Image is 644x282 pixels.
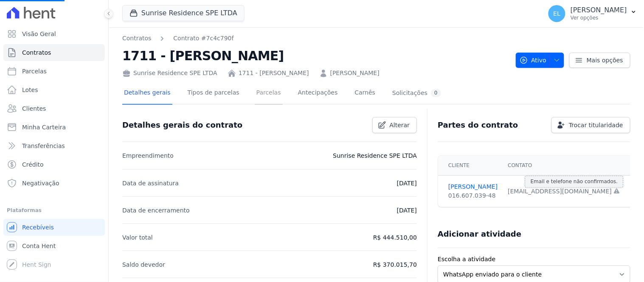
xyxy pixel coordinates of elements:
h3: Adicionar atividade [438,229,521,239]
th: Contato [503,156,626,176]
p: [DATE] [397,178,417,188]
div: 0 [431,89,441,97]
a: 1711 - [PERSON_NAME] [239,69,309,78]
a: Alterar [372,117,417,133]
a: Detalhes gerais [122,82,172,105]
span: Ativo [520,53,547,68]
p: Ver opções [571,14,627,21]
a: Carnês [353,82,377,105]
a: Trocar titularidade [551,117,630,133]
a: Visão Geral [3,25,105,42]
th: Cliente [438,156,503,176]
span: Trocar titularidade [569,121,623,129]
span: Crédito [22,160,44,169]
span: Minha Carteira [22,123,66,131]
a: Contratos [122,34,151,43]
a: Recebíveis [3,219,105,236]
span: EL [554,11,561,17]
div: Solicitações [392,89,441,97]
span: Visão Geral [22,30,56,38]
a: Minha Carteira [3,119,105,136]
div: 016.607.039-48 [448,191,498,200]
p: Data de assinatura [122,178,179,188]
span: Recebíveis [22,223,54,232]
p: [DATE] [397,205,417,215]
h2: 1711 - [PERSON_NAME] [122,46,509,65]
a: Clientes [3,100,105,117]
span: Parcelas [22,67,47,75]
p: R$ 444.510,00 [373,232,417,243]
a: Antecipações [296,82,340,105]
nav: Breadcrumb [122,34,234,43]
h3: Detalhes gerais do contrato [122,120,242,130]
div: [EMAIL_ADDRESS][DOMAIN_NAME] [508,187,621,196]
span: Alterar [390,121,410,129]
a: Solicitações0 [391,82,443,105]
span: Clientes [22,104,46,113]
button: EL [PERSON_NAME] Ver opções [542,2,644,25]
div: Sunrise Residence SPE LTDA [122,69,217,78]
a: Parcelas [255,82,283,105]
a: [PERSON_NAME] [330,69,380,78]
a: [PERSON_NAME] [448,182,498,191]
h3: Partes do contrato [438,120,518,130]
p: [PERSON_NAME] [571,6,627,14]
a: Contratos [3,44,105,61]
div: Email e telefone não confirmados. [525,176,624,188]
a: Lotes [3,81,105,98]
span: Transferências [22,142,65,150]
a: Mais opções [569,53,630,68]
label: Escolha a atividade [438,255,630,264]
a: Conta Hent [3,237,105,254]
a: Negativação [3,175,105,192]
a: Crédito [3,156,105,173]
span: Negativação [22,179,59,187]
p: Data de encerramento [122,205,190,215]
nav: Breadcrumb [122,34,509,43]
button: Sunrise Residence SPE LTDA [122,5,245,21]
p: R$ 370.015,70 [373,260,417,270]
p: Sunrise Residence SPE LTDA [333,151,417,161]
a: Parcelas [3,63,105,80]
span: Contratos [22,48,51,57]
span: Lotes [22,86,38,94]
p: Saldo devedor [122,260,165,270]
span: Conta Hent [22,242,56,250]
button: Ativo [516,53,565,68]
div: Plataformas [7,205,101,215]
span: Mais opções [587,56,623,64]
a: Transferências [3,137,105,154]
a: Contrato #7c4c790f [173,34,233,43]
a: Tipos de parcelas [186,82,241,105]
p: Valor total [122,232,153,243]
p: Empreendimento [122,151,174,161]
